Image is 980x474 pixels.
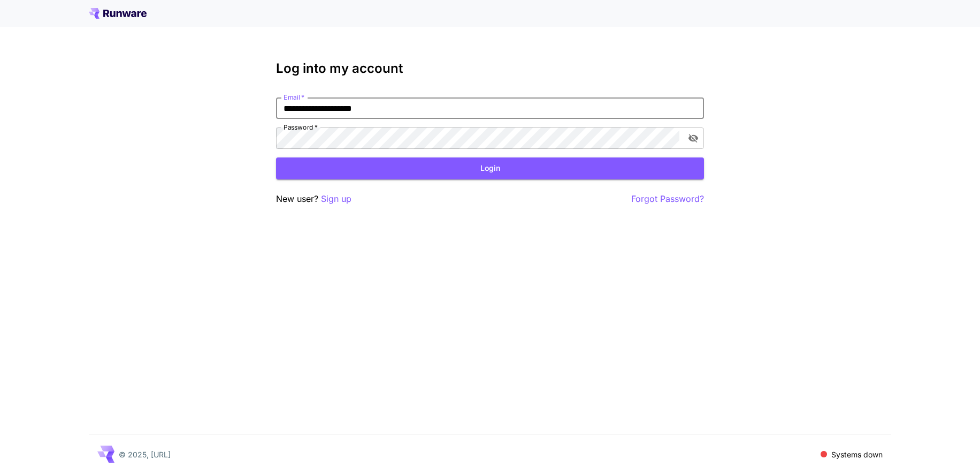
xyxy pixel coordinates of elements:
button: Forgot Password? [631,192,704,206]
label: Password [284,123,318,132]
p: Systems down [831,449,883,460]
p: New user? [276,192,351,206]
button: Login [276,157,704,179]
label: Email [284,93,304,102]
p: © 2025, [URL] [119,449,171,460]
button: Sign up [321,192,351,206]
h3: Log into my account [276,61,704,76]
button: toggle password visibility [684,129,703,148]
